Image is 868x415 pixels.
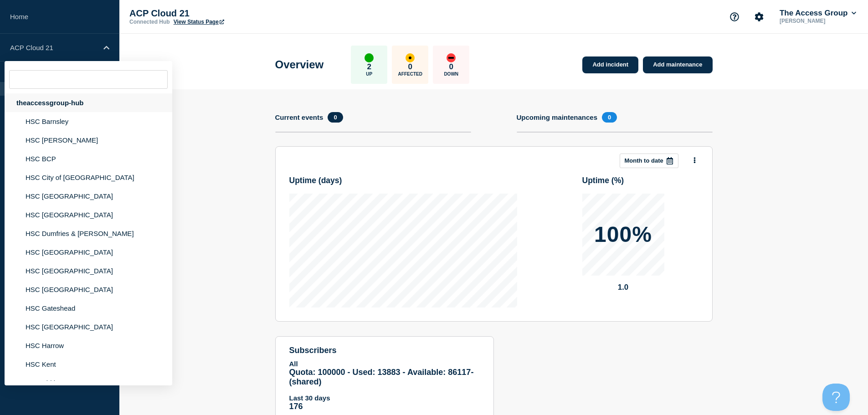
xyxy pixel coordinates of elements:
p: Month to date [625,157,663,164]
p: Affected [398,72,422,77]
p: Connected Hub [129,19,170,25]
h4: Upcoming maintenances [517,113,598,121]
span: 0 [602,112,617,123]
li: HSC [PERSON_NAME] [5,131,172,149]
p: 100% [594,224,652,246]
li: HSC [GEOGRAPHIC_DATA] [5,318,172,336]
button: Month to date [620,154,678,168]
li: HSC [GEOGRAPHIC_DATA] [5,187,172,205]
p: Down [444,72,458,77]
p: 0 [408,62,412,72]
h3: Uptime ( days ) [289,176,517,185]
li: HSC City of [GEOGRAPHIC_DATA] [5,168,172,187]
li: HSC [GEOGRAPHIC_DATA] [5,280,172,299]
li: HSC Barnsley [5,112,172,131]
p: 2 [367,62,371,72]
li: HSC [GEOGRAPHIC_DATA] [5,205,172,224]
h1: Overview [275,58,324,71]
div: down [447,53,456,62]
p: [PERSON_NAME] [778,18,858,24]
a: Add incident [582,56,638,73]
li: HSC Kent [5,355,172,374]
p: All [289,360,480,368]
li: HSC Kirklees [5,374,172,392]
p: Last 30 days [289,394,480,402]
button: Account settings [750,7,769,26]
li: HSC [GEOGRAPHIC_DATA] [5,243,172,261]
li: HSC [GEOGRAPHIC_DATA] [5,261,172,280]
p: 1.0 [582,283,664,292]
button: The Access Group [778,9,858,18]
p: ACP Cloud 21 [10,44,98,51]
span: 0 [328,112,343,123]
p: ACP Cloud 21 [129,8,312,19]
iframe: Help Scout Beacon - Open [822,384,850,411]
p: 0 [449,62,453,72]
h3: Uptime ( % ) [582,176,699,185]
a: View Status Page [174,19,224,25]
button: Support [725,7,744,26]
h4: subscribers [289,346,480,355]
h4: Current events [275,113,324,121]
a: Add maintenance [643,56,712,73]
li: HSC Gateshead [5,299,172,318]
span: Quota: 100000 - Used: 13883 - Available: 86117 - (shared) [289,368,474,386]
p: 176 [289,402,480,411]
div: up [365,53,374,62]
div: theaccessgroup-hub [5,93,172,112]
li: HSC BCP [5,149,172,168]
p: Up [366,72,372,77]
div: affected [406,53,415,62]
li: HSC Harrow [5,336,172,355]
li: HSC Dumfries & [PERSON_NAME] [5,224,172,243]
